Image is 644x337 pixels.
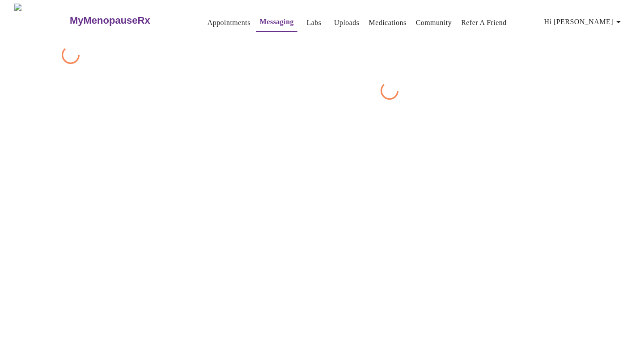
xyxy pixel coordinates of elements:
[412,14,456,32] button: Community
[208,17,250,29] a: Appointments
[541,13,627,31] button: Hi [PERSON_NAME]
[365,14,410,32] button: Medications
[369,17,407,29] a: Medications
[334,17,360,29] a: Uploads
[70,15,150,26] h3: MyMenopauseRx
[256,13,297,32] button: Messaging
[14,4,68,37] img: MyMenopauseRx Logo
[204,14,254,32] button: Appointments
[68,5,186,36] a: MyMenopauseRx
[544,16,624,28] span: Hi [PERSON_NAME]
[307,17,322,29] a: Labs
[458,14,510,32] button: Refer a Friend
[461,17,507,29] a: Refer a Friend
[416,17,452,29] a: Community
[330,14,363,32] button: Uploads
[300,14,328,32] button: Labs
[260,16,294,28] a: Messaging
